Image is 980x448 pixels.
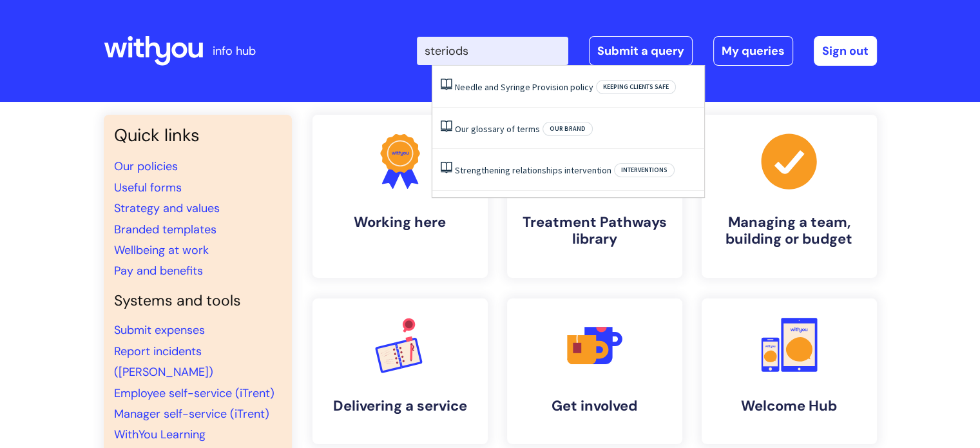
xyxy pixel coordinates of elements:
[702,298,877,444] a: Welcome Hub
[114,427,206,442] a: WithYou Learning
[323,398,477,414] h4: Delivering a service
[114,200,220,216] a: Strategy and values
[114,344,213,380] a: Report incidents ([PERSON_NAME])
[312,298,488,444] a: Delivering a service
[543,122,593,136] span: Our brand
[712,398,867,414] h4: Welcome Hub
[614,163,675,177] span: Interventions
[455,164,611,176] a: Strengthening relationships intervention
[114,406,269,422] a: Manager self-service (iTrent)
[713,36,793,66] a: My queries
[114,385,274,401] a: Employee self-service (iTrent)
[114,159,178,174] a: Our policies
[517,214,672,248] h4: Treatment Pathways library
[323,214,477,231] h4: Working here
[114,222,216,237] a: Branded templates
[213,41,256,61] p: info hub
[114,242,209,258] a: Wellbeing at work
[114,322,205,338] a: Submit expenses
[455,123,540,135] a: Our glossary of terms
[517,398,672,414] h4: Get involved
[114,180,182,195] a: Useful forms
[712,214,867,248] h4: Managing a team, building or budget
[702,115,877,278] a: Managing a team, building or budget
[417,36,877,66] div: | -
[312,115,488,278] a: Working here
[114,292,282,310] h4: Systems and tools
[596,80,676,94] span: Keeping clients safe
[417,37,568,65] input: Search
[589,36,693,66] a: Submit a query
[814,36,877,66] a: Sign out
[455,81,593,93] a: Needle and Syringe Provision policy
[507,298,682,444] a: Get involved
[114,125,282,146] h3: Quick links
[114,263,203,278] a: Pay and benefits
